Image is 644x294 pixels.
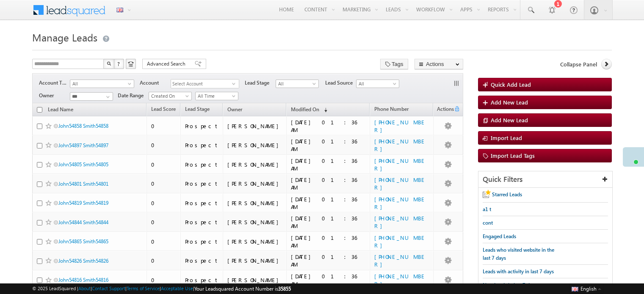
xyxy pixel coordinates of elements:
[374,214,426,229] a: [PHONE_NUMBER]
[227,199,283,207] div: [PERSON_NAME]
[185,257,219,264] div: Prospect
[151,141,177,149] div: 0
[227,122,283,130] div: [PERSON_NAME]
[171,79,239,88] div: Select Account
[171,80,232,88] span: Select Account
[483,206,491,212] span: a1 t
[374,176,426,191] a: [PHONE_NUMBER]
[151,161,177,168] div: 0
[58,123,108,129] a: John54858 Smith54858
[232,82,239,85] span: select
[321,107,327,113] span: (sorted descending)
[151,106,176,112] span: Lead Score
[70,80,129,88] span: All
[434,104,454,115] span: Actions
[127,286,160,291] a: Terms of Service
[185,141,219,149] div: Prospect
[483,247,554,261] span: Leads who visited website in the last 7 days
[39,79,70,87] span: Account Type
[151,199,177,207] div: 0
[149,92,192,100] a: Created On
[492,191,522,198] span: Starred Leads
[140,79,171,87] span: Account
[291,195,366,211] div: [DATE] 01:36 AM
[374,253,426,268] a: [PHONE_NUMBER]
[374,137,426,152] a: [PHONE_NUMBER]
[374,272,426,287] a: [PHONE_NUMBER]
[151,238,177,245] div: 0
[276,80,316,88] span: All
[102,93,112,101] a: Show All Items
[483,268,554,275] span: Leads with activity in last 7 days
[491,116,528,124] span: Add New Lead
[92,286,125,291] a: Contact Support
[185,122,219,130] div: Prospect
[374,157,426,172] a: [PHONE_NUMBER]
[357,80,397,88] span: All
[185,276,219,284] div: Prospect
[58,277,108,283] a: John54816 Smith54816
[483,220,493,226] span: cont
[291,253,366,268] div: [DATE] 01:36 AM
[185,218,219,226] div: Prospect
[151,218,177,226] div: 0
[491,81,531,88] span: Quick Add Lead
[569,283,603,294] button: English
[374,234,426,249] a: [PHONE_NUMBER]
[161,286,193,291] a: Acceptable Use
[181,104,214,115] a: Lead Stage
[287,104,332,115] a: Modified On (sorted descending)
[194,286,291,292] span: Your Leadsquared Account Number is
[227,276,283,284] div: [PERSON_NAME]
[185,238,219,245] div: Prospect
[245,79,276,87] span: Lead Stage
[580,286,597,292] span: English
[32,30,97,44] span: Manage Leads
[491,134,522,141] span: Import Lead
[195,92,238,100] a: All Time
[491,152,535,159] span: Import Lead Tags
[70,80,134,88] a: All
[291,176,366,191] div: [DATE] 01:36 AM
[291,214,366,230] div: [DATE] 01:36 AM
[227,257,283,264] div: [PERSON_NAME]
[78,286,91,291] a: About
[227,161,283,168] div: [PERSON_NAME]
[58,219,108,225] a: John54844 Smith54844
[227,106,242,113] span: Owner
[276,80,319,88] a: All
[291,106,319,113] span: Modified On
[58,142,108,148] a: John54897 Smith54897
[227,218,283,226] div: [PERSON_NAME]
[147,104,180,115] a: Lead Score
[107,61,111,66] img: Search
[58,181,108,187] a: John54801 Smith54801
[114,59,124,69] button: ?
[185,161,219,168] div: Prospect
[39,92,70,99] span: Owner
[415,59,463,69] button: Actions
[196,92,236,100] span: All Time
[278,286,291,292] span: 35855
[185,106,210,112] span: Lead Stage
[291,137,366,153] div: [DATE] 01:36 AM
[491,99,528,106] span: Add New Lead
[483,282,537,288] span: New Leads in last 7 days
[32,285,291,293] span: © 2025 LeadSquared | | | | |
[478,171,612,188] div: Quick Filters
[147,60,188,68] span: Advanced Search
[185,199,219,207] div: Prospect
[58,161,108,168] a: John54805 Smith54805
[227,180,283,187] div: [PERSON_NAME]
[151,276,177,284] div: 0
[117,60,121,67] span: ?
[374,106,409,112] span: Phone Number
[58,258,108,264] a: John54826 Smith54826
[325,79,356,87] span: Lead Source
[151,257,177,264] div: 0
[291,272,366,288] div: [DATE] 01:36 AM
[380,59,408,69] button: Tags
[44,105,77,116] a: Lead Name
[151,122,177,130] div: 0
[560,60,597,68] span: Collapse Panel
